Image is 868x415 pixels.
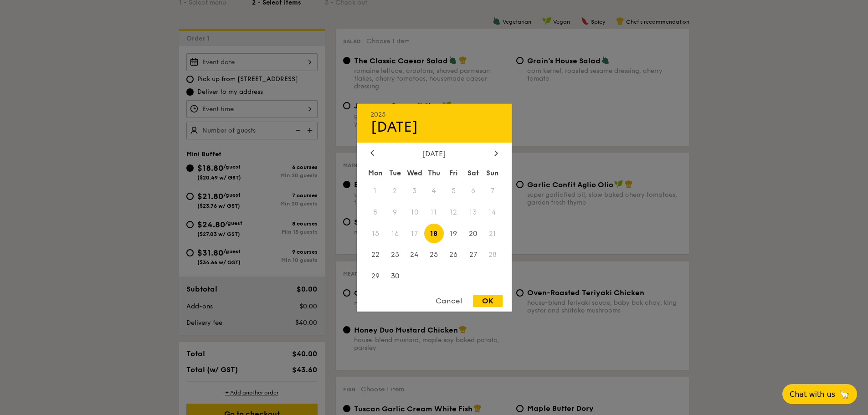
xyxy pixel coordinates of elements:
[405,224,424,243] span: 17
[366,202,385,222] span: 8
[463,181,483,200] span: 6
[483,164,503,181] div: Sun
[385,266,405,286] span: 30
[444,202,463,222] span: 12
[444,181,463,200] span: 5
[405,245,424,265] span: 24
[385,164,405,181] div: Tue
[405,202,424,222] span: 10
[385,181,405,200] span: 2
[463,164,483,181] div: Sat
[366,245,385,265] span: 22
[424,164,444,181] div: Thu
[790,390,835,399] span: Chat with us
[366,181,385,200] span: 1
[483,181,503,200] span: 7
[370,149,498,158] div: [DATE]
[405,164,424,181] div: Wed
[483,245,503,265] span: 28
[444,164,463,181] div: Fri
[483,224,503,243] span: 21
[405,181,424,200] span: 3
[463,245,483,265] span: 27
[839,389,850,400] span: 🦙
[385,202,405,222] span: 9
[366,266,385,286] span: 29
[463,202,483,222] span: 13
[385,245,405,265] span: 23
[444,224,463,243] span: 19
[426,295,471,307] div: Cancel
[463,224,483,243] span: 20
[424,181,444,200] span: 4
[473,295,503,307] div: OK
[424,245,444,265] span: 25
[366,164,385,181] div: Mon
[366,224,385,243] span: 15
[424,224,444,243] span: 18
[370,110,498,118] div: 2025
[444,245,463,265] span: 26
[483,202,503,222] span: 14
[424,202,444,222] span: 11
[385,224,405,243] span: 16
[370,118,498,135] div: [DATE]
[782,384,857,404] button: Chat with us🦙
